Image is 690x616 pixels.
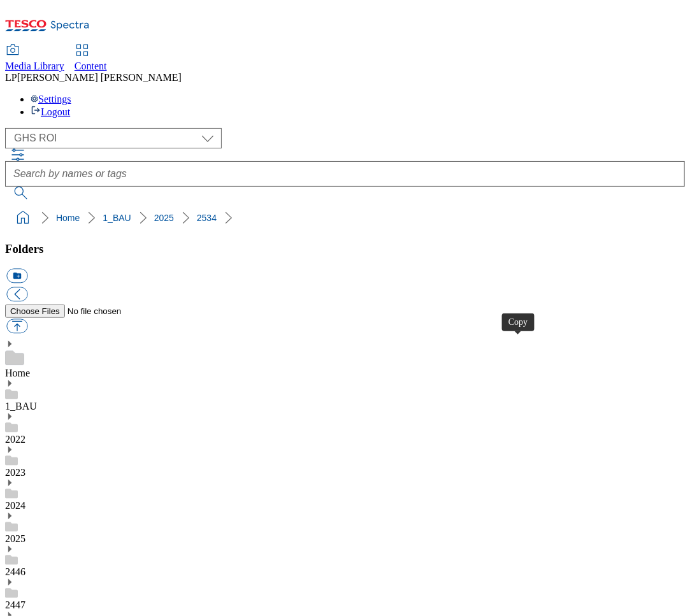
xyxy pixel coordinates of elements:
a: Media Library [5,45,64,72]
a: Settings [31,94,71,104]
nav: breadcrumb [5,206,685,230]
a: 2024 [5,500,25,511]
a: Home [5,368,30,378]
a: 2446 [5,566,25,577]
a: 2025 [5,533,25,544]
a: 2025 [154,213,174,223]
a: Logout [31,106,70,117]
a: Home [56,213,80,223]
span: [PERSON_NAME] [PERSON_NAME] [17,72,182,83]
a: 1_BAU [5,401,37,412]
a: 2447 [5,599,25,610]
a: 1_BAU [103,213,131,223]
a: home [13,208,33,228]
span: Content [75,61,107,71]
span: Media Library [5,61,64,71]
h3: Folders [5,242,685,256]
input: Search by names or tags [5,161,685,187]
a: Content [75,45,107,72]
a: 2023 [5,467,25,478]
a: 2534 [197,213,217,223]
span: LP [5,72,17,83]
a: 2022 [5,434,25,445]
